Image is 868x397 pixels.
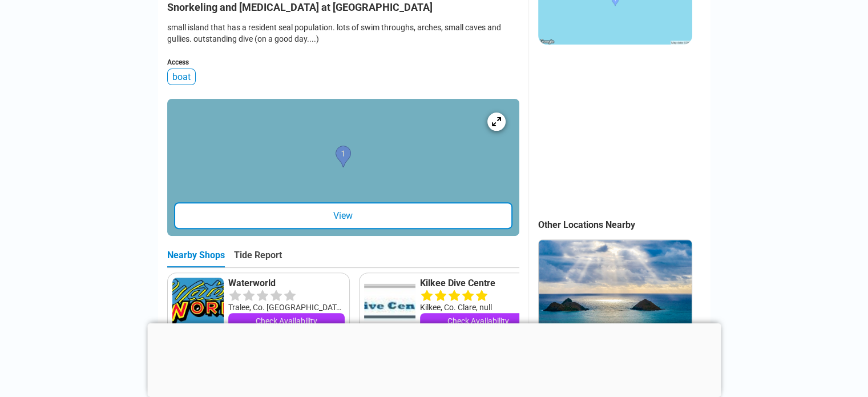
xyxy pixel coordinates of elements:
a: Check Availability [228,313,345,329]
div: Kilkee, Co. Clare, null [420,302,536,313]
div: Tide Report [234,250,282,267]
div: Nearby Shops [167,250,225,267]
div: boat [167,69,196,85]
div: small island that has a resident seal population. lots of swim throughs, arches, small caves and ... [167,22,519,45]
iframe: Advertisement [538,56,691,199]
a: entry mapView [167,99,519,236]
a: Waterworld [228,278,345,289]
div: Other Locations Nearby [538,219,710,230]
img: Kilkee Dive Centre [364,278,415,329]
div: View [174,202,512,229]
div: Access [167,58,519,66]
a: Check Availability [420,313,536,329]
div: Tralee, Co. [GEOGRAPHIC_DATA], null [228,302,345,313]
iframe: Advertisement [147,323,721,394]
img: Waterworld [172,278,224,329]
a: Kilkee Dive Centre [420,278,536,289]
